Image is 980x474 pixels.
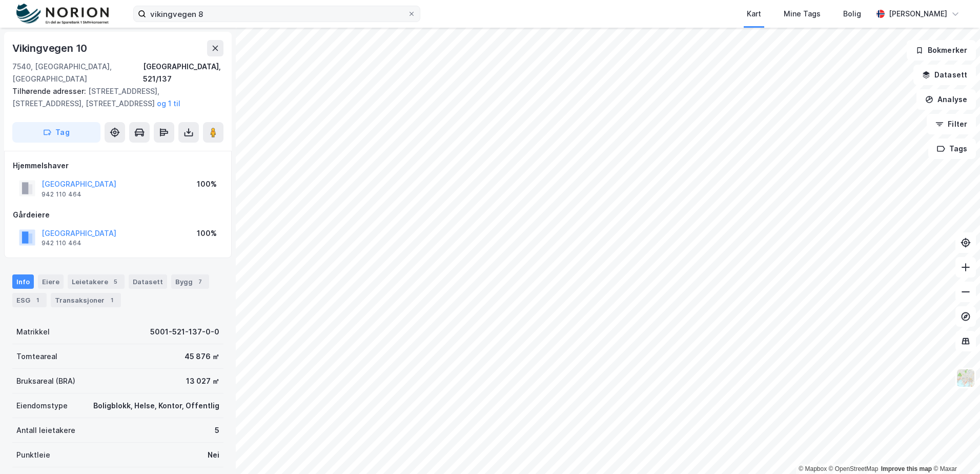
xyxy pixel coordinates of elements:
iframe: Chat Widget [929,425,980,474]
a: Improve this map [881,465,932,472]
div: Matrikkel [16,326,50,338]
div: 100% [197,227,217,240]
div: Punktleie [16,449,50,461]
div: Boligblokk, Helse, Kontor, Offentlig [93,400,219,412]
span: Tilhørende adresser: [12,87,88,95]
div: Transaksjoner [51,293,121,307]
input: Søk på adresse, matrikkel, gårdeiere, leietakere eller personer [146,6,407,22]
div: Kart [747,8,761,20]
img: norion-logo.80e7a08dc31c2e691866.png [16,4,109,25]
img: Z [956,368,975,388]
div: 100% [197,178,217,190]
div: Mine Tags [784,8,821,20]
div: 1 [32,295,43,305]
div: Nei [208,449,219,461]
div: Bruksareal (BRA) [16,375,75,387]
button: Bokmerker [907,40,976,61]
div: 45 876 ㎡ [185,350,219,363]
button: Tags [928,139,976,159]
div: Eiendomstype [16,400,68,412]
div: ESG [12,293,47,307]
div: Antall leietakere [16,424,75,437]
div: 942 110 464 [42,190,81,199]
div: Tomteareal [16,350,57,363]
div: Leietakere [68,274,125,289]
button: Analyse [916,89,976,110]
div: 5 [110,276,120,287]
div: Hjemmelshaver [13,160,223,172]
a: Mapbox [799,465,827,472]
div: [PERSON_NAME] [889,8,947,20]
button: Filter [927,114,976,134]
button: Tag [12,122,100,143]
div: Datasett [129,274,167,289]
div: 13 027 ㎡ [186,375,219,387]
div: 7 [195,276,205,287]
button: Datasett [913,65,976,85]
div: Gårdeiere [13,209,223,221]
div: Info [12,274,34,289]
div: Kontrollprogram for chat [929,425,980,474]
div: Bygg [171,274,209,289]
div: Eiere [38,274,64,289]
div: Vikingvegen 10 [12,40,89,56]
div: Bolig [843,8,861,20]
div: [GEOGRAPHIC_DATA], 521/137 [143,61,223,85]
div: 5 [215,424,219,437]
div: 5001-521-137-0-0 [150,326,219,338]
div: 942 110 464 [42,239,81,247]
div: 1 [107,295,117,305]
a: OpenStreetMap [829,465,879,472]
div: 7540, [GEOGRAPHIC_DATA], [GEOGRAPHIC_DATA] [12,61,143,85]
div: [STREET_ADDRESS], [STREET_ADDRESS], [STREET_ADDRESS] [12,85,215,110]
